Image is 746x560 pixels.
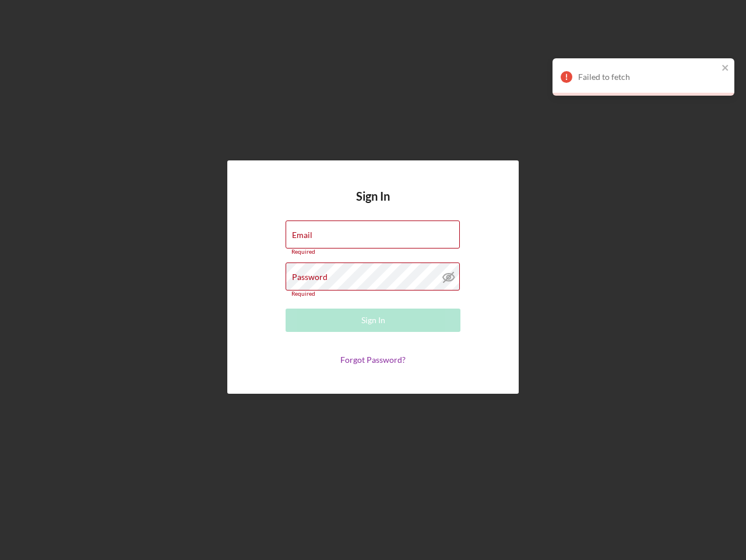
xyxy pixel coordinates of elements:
[286,249,460,256] div: Required
[292,272,328,282] label: Password
[722,63,730,74] button: close
[578,72,718,82] div: Failed to fetch
[340,355,406,365] a: Forgot Password?
[292,230,312,240] label: Email
[356,190,390,220] h4: Sign In
[286,309,460,332] button: Sign In
[286,290,460,297] div: Required
[361,309,385,332] div: Sign In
